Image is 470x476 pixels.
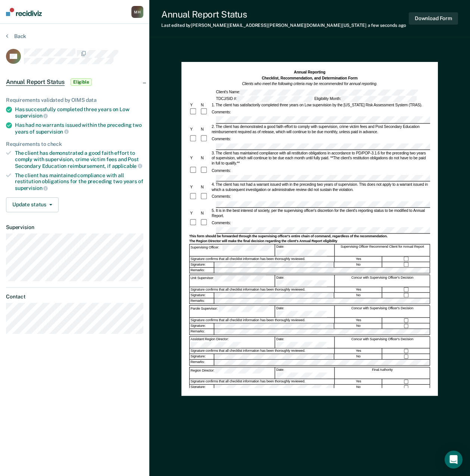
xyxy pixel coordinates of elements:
[190,268,214,273] div: Remarks:
[335,256,382,262] div: Yes
[211,109,232,115] div: Comments:
[190,306,275,317] div: Parole Supervisor:
[211,208,430,219] div: 5. It is in the best interest of society, per the supervising officer's discretion for the client...
[190,256,334,262] div: Signature confirms that all checklist information has been thoroughly reviewed.
[15,113,48,119] span: supervision
[190,293,214,298] div: Signature:
[276,244,334,256] div: Date:
[335,275,430,287] div: Concur with Supervising Officer's Decision
[190,275,275,287] div: Unit Supervisor:
[190,298,214,304] div: Remarks:
[15,106,143,119] div: Has successfully completed three years on Low
[211,168,232,173] div: Comments:
[6,78,65,86] span: Annual Report Status
[276,306,334,317] div: Date:
[190,367,275,379] div: Region Director:
[242,82,377,86] em: Clients who meet the following criteria may be recommended for annual reporting.
[276,275,334,287] div: Date:
[190,287,334,292] div: Signature confirms that all checklist information has been thoroughly reviewed.
[131,6,143,18] button: MH
[211,102,430,107] div: 1. The client has satisfactorily completed three years on Low supervision by the [US_STATE] Risk ...
[112,163,142,169] span: applicable
[189,156,200,161] div: Y
[335,262,382,267] div: No
[6,294,143,300] dt: Contact
[190,336,275,348] div: Assistant Region Director:
[189,184,200,190] div: Y
[189,127,200,132] div: Y
[276,336,334,348] div: Date:
[190,318,334,323] div: Signature confirms that all checklist information has been thoroughly reviewed.
[131,6,143,18] div: M H
[190,360,214,365] div: Remarks:
[6,197,59,212] button: Update status
[335,306,430,317] div: Concur with Supervising Officer's Decision
[161,9,406,20] div: Annual Report Status
[294,70,325,75] strong: Annual Reporting
[200,156,211,161] div: N
[200,211,211,216] div: N
[6,97,143,103] div: Requirements validated by OIMS data
[335,244,430,256] div: Supervising Officer Recommend Client for Annual Report
[276,367,334,379] div: Date:
[189,239,430,244] div: The Region Director will make the final decision regarding the client's Annual Report eligibility
[190,329,214,334] div: Remarks:
[335,318,382,323] div: Yes
[190,244,275,256] div: Supervising Officer:
[200,102,211,107] div: N
[335,293,382,298] div: No
[211,182,430,192] div: 4. The client has not had a warrant issued with in the preceding two years of supervision. This d...
[189,211,200,216] div: Y
[335,354,382,359] div: No
[189,102,200,107] div: Y
[15,172,143,191] div: The client has maintained compliance with all restitution obligations for the preceding two years of
[335,385,382,390] div: No
[6,224,143,231] dt: Supervision
[335,336,430,348] div: Concur with Supervising Officer's Decision
[190,323,214,329] div: Signature:
[314,96,418,102] div: Eligibility Month:
[335,287,382,292] div: Yes
[200,127,211,132] div: N
[71,78,92,86] span: Eligible
[211,124,430,135] div: 2. The client has demonstrated a good faith effort to comply with supervision, crime victim fees ...
[6,141,143,147] div: Requirements to check
[211,150,430,166] div: 3. The client has maintained compliance with all restitution obligations in accordance to PD/POP-...
[215,96,313,102] div: TDCJ/SID #:
[190,385,214,390] div: Signature:
[211,137,232,142] div: Comments:
[368,23,406,28] span: a few seconds ago
[6,33,26,40] button: Back
[15,185,48,191] span: supervision
[215,90,419,95] div: Client's Name:
[36,129,69,135] span: supervision
[445,451,463,469] div: Open Intercom Messenger
[15,122,143,135] div: Has had no warrants issued within the preceding two years of
[161,23,406,28] div: Last edited by [PERSON_NAME][EMAIL_ADDRESS][PERSON_NAME][DOMAIN_NAME][US_STATE]
[190,262,214,267] div: Signature:
[335,379,382,385] div: Yes
[211,194,232,199] div: Comments:
[262,76,357,81] strong: Checklist, Recommendation, and Determination Form
[335,367,430,379] div: Final Authority
[190,354,214,359] div: Signature:
[190,379,334,385] div: Signature confirms that all checklist information has been thoroughly reviewed.
[335,348,382,354] div: Yes
[335,323,382,329] div: No
[189,234,430,239] div: This form should be forwarded through the supervising officer's entire chain of command, regardle...
[211,220,232,226] div: Comments:
[409,12,458,25] button: Download Form
[6,8,42,16] img: Recidiviz
[200,184,211,190] div: N
[190,348,334,354] div: Signature confirms that all checklist information has been thoroughly reviewed.
[15,150,143,169] div: The client has demonstrated a good faith effort to comply with supervision, crime victim fees and...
